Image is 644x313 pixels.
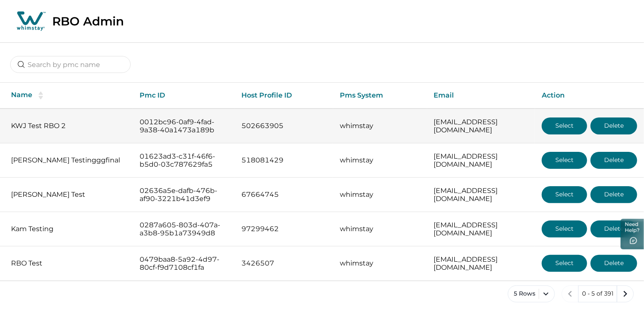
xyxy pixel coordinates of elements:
[578,285,617,302] button: 0 - 5 of 391
[542,186,587,203] button: Select
[434,255,528,272] p: [EMAIL_ADDRESS][DOMAIN_NAME]
[434,187,528,203] p: [EMAIL_ADDRESS][DOMAIN_NAME]
[434,152,528,169] p: [EMAIL_ADDRESS][DOMAIN_NAME]
[340,122,420,130] p: whimstay
[140,255,228,272] p: 0479baa8-5a92-4d97-80cf-f9d7108cf1fa
[434,221,528,238] p: [EMAIL_ADDRESS][DOMAIN_NAME]
[11,122,126,130] p: KWJ Test RBO 2
[241,156,327,165] p: 518081429
[52,14,124,28] p: RBO Admin
[542,117,587,134] button: Select
[241,225,327,233] p: 97299462
[241,259,327,268] p: 3426507
[542,255,587,272] button: Select
[542,221,587,238] button: Select
[535,83,644,109] th: Action
[10,56,131,73] input: Search by pmc name
[340,156,420,165] p: whimstay
[340,225,420,233] p: whimstay
[617,285,634,302] button: next page
[591,221,637,238] button: Delete
[32,91,49,100] button: sorting
[241,190,327,199] p: 67664745
[582,290,613,298] p: 0 - 5 of 391
[140,187,228,203] p: 02636a5e-dafb-476b-af90-3221b41d3ef9
[333,83,427,109] th: Pms System
[340,259,420,268] p: whimstay
[427,83,535,109] th: Email
[11,259,126,268] p: RBO Test
[140,152,228,169] p: 01623ad3-c31f-46f6-b5d0-03c787629fa5
[241,122,327,130] p: 502663905
[235,83,333,109] th: Host Profile ID
[591,152,637,169] button: Delete
[434,118,528,134] p: [EMAIL_ADDRESS][DOMAIN_NAME]
[11,156,126,165] p: [PERSON_NAME] Testingggfinal
[140,118,228,134] p: 0012bc96-0af9-4fad-9a38-40a1473a189b
[591,117,637,134] button: Delete
[591,186,637,203] button: Delete
[542,152,587,169] button: Select
[11,190,126,199] p: [PERSON_NAME] Test
[591,255,637,272] button: Delete
[140,221,228,238] p: 0287a605-803d-407a-a3b8-95b1a73949d8
[133,83,235,109] th: Pmc ID
[340,190,420,199] p: whimstay
[562,285,579,302] button: previous page
[11,225,126,233] p: Kam Testing
[508,285,555,302] button: 5 Rows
